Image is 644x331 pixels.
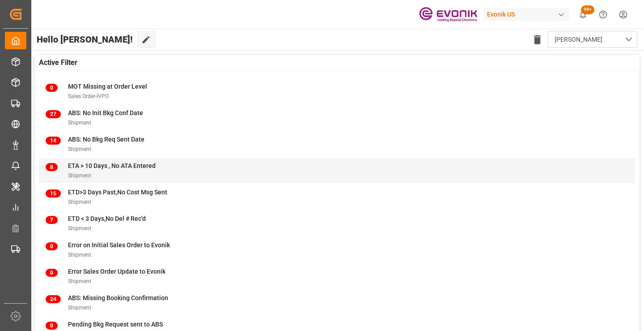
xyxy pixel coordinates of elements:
button: Help Center [593,4,613,25]
a: 14ABS: No Bkg Req Sent DateShipment [46,135,628,154]
span: Error Sales Order Update to Evonik [68,268,165,275]
a: 0MOT Missing at Order LevelSales Order-IVPO [46,82,628,101]
span: Shipment [68,199,91,205]
span: ABS: No Bkg Req Sent Date [68,136,144,143]
span: ETA > 10 Days , No ATA Entered [68,162,156,169]
a: 8ETA > 10 Days , No ATA EnteredShipment [46,161,628,180]
a: 0Error Sales Order Update to EvonikShipment [46,267,628,286]
span: Hello [PERSON_NAME]! [37,31,133,48]
span: 24 [46,295,61,303]
span: 0 [46,84,58,92]
span: 0 [46,269,58,277]
button: Evonik US [483,6,573,23]
span: Shipment [68,278,91,284]
span: 99+ [581,5,594,14]
span: Sales Order-IVPO [68,93,109,99]
span: Error on Initial Sales Order to Evonik [68,241,170,249]
span: Active Filter [39,57,77,68]
img: Evonik-brand-mark-Deep-Purple-RGB.jpeg_1700498283.jpeg [419,7,477,22]
span: 14 [46,137,61,145]
span: ABS: Missing Booking Confirmation [68,294,168,301]
a: 27ABS: No Init Bkg Conf DateShipment [46,108,628,127]
a: 15ETD>3 Days Past,No Cost Msg SentShipment [46,188,628,206]
span: ETD < 3 Days,No Del # Rec'd [68,215,146,222]
span: 27 [46,110,61,118]
button: show 100 new notifications [573,4,593,25]
div: Evonik US [483,8,569,21]
span: Shipment [68,146,91,152]
span: MOT Missing at Order Level [68,83,147,90]
span: Shipment [68,305,91,311]
span: Pending Bkg Request sent to ABS [68,321,163,328]
a: 7ETD < 3 Days,No Del # Rec'dShipment [46,214,628,233]
span: 15 [46,189,61,198]
span: 7 [46,216,58,224]
span: Shipment [68,172,91,179]
span: 0 [46,322,58,330]
span: Shipment [68,225,91,232]
span: Shipment [68,120,91,126]
a: 24ABS: Missing Booking ConfirmationShipment [46,293,628,312]
span: Shipment [68,252,91,258]
span: ETD>3 Days Past,No Cost Msg Sent [68,189,167,196]
span: ABS: No Init Bkg Conf Date [68,109,143,116]
span: 0 [46,242,58,250]
span: 8 [46,163,58,171]
a: 0Error on Initial Sales Order to EvonikShipment [46,241,628,259]
button: open menu [548,31,637,48]
span: [PERSON_NAME] [555,35,602,44]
